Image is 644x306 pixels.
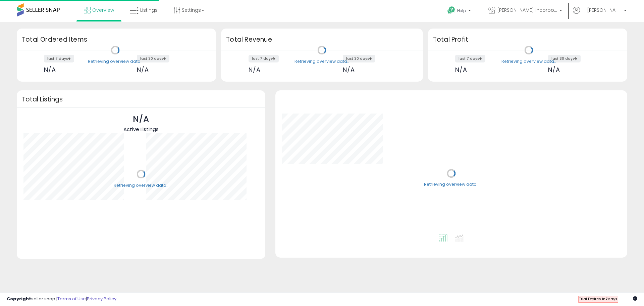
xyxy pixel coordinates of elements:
span: [PERSON_NAME] Incorporated [497,7,557,13]
i: Get Help [447,6,455,14]
span: Hi [PERSON_NAME] [582,7,622,13]
a: Privacy Policy [87,296,116,302]
b: 7 [605,296,608,302]
div: Retrieving overview data.. [424,182,479,188]
div: Retrieving overview data.. [88,58,143,64]
span: Trial Expires in days [579,296,618,302]
a: Terms of Use [57,296,86,302]
div: Retrieving overview data.. [294,58,349,64]
div: Retrieving overview data.. [114,182,168,188]
a: Hi [PERSON_NAME] [573,7,627,22]
strong: Copyright [7,296,31,302]
div: seller snap | | [7,296,116,302]
a: Help [442,1,478,22]
span: Listings [140,7,158,13]
span: Overview [92,7,114,13]
span: Help [457,8,466,13]
div: Retrieving overview data.. [501,58,556,64]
